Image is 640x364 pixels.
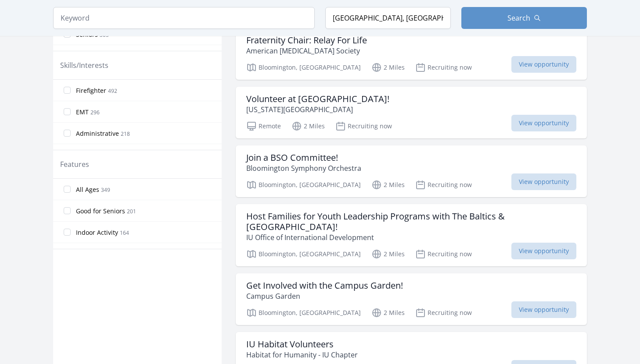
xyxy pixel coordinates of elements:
[291,121,325,131] p: 2 Miles
[511,115,576,131] span: View opportunity
[60,159,89,170] legend: Features
[101,186,110,194] span: 349
[53,7,315,29] input: Keyword
[246,104,389,115] p: [US_STATE][GEOGRAPHIC_DATA]
[371,249,405,259] p: 2 Miles
[64,108,71,115] input: EMT 296
[415,249,472,259] p: Recruiting now
[236,28,587,80] a: Fraternity Chair: Relay For Life American [MEDICAL_DATA] Society Bloomington, [GEOGRAPHIC_DATA] 2...
[246,180,361,190] p: Bloomington, [GEOGRAPHIC_DATA]
[246,249,361,259] p: Bloomington, [GEOGRAPHIC_DATA]
[236,273,587,325] a: Get Involved with the Campus Garden! Campus Garden Bloomington, [GEOGRAPHIC_DATA] 2 Miles Recruit...
[108,87,117,95] span: 492
[371,180,405,190] p: 2 Miles
[246,307,361,318] p: Bloomington, [GEOGRAPHIC_DATA]
[246,350,358,360] p: Habitat for Humanity - IU Chapter
[121,130,130,138] span: 218
[236,204,587,266] a: Host Families for Youth Leadership Programs with The Baltics & [GEOGRAPHIC_DATA]! IU Office of In...
[415,62,472,73] p: Recruiting now
[64,229,71,236] input: Indoor Activity 164
[64,186,71,193] input: All Ages 349
[246,163,361,173] p: Bloomington Symphony Orchestra
[246,121,281,131] p: Remote
[236,145,587,197] a: Join a BSO Committee! Bloomington Symphony Orchestra Bloomington, [GEOGRAPHIC_DATA] 2 Miles Recru...
[120,229,129,237] span: 164
[325,7,451,29] input: Location
[246,46,367,56] p: American [MEDICAL_DATA] Society
[76,228,118,237] span: Indoor Activity
[64,87,71,94] input: Firefighter 492
[246,94,389,104] h3: Volunteer at [GEOGRAPHIC_DATA]!
[511,301,576,318] span: View opportunity
[371,307,405,318] p: 2 Miles
[127,208,136,215] span: 201
[246,211,576,232] h3: Host Families for Youth Leadership Programs with The Baltics & [GEOGRAPHIC_DATA]!
[76,86,106,95] span: Firefighter
[335,121,392,131] p: Recruiting now
[90,109,100,116] span: 296
[415,307,472,318] p: Recruiting now
[76,185,99,194] span: All Ages
[76,108,89,117] span: EMT
[60,60,108,71] legend: Skills/Interests
[76,207,125,216] span: Good for Seniors
[64,207,71,214] input: Good for Seniors 201
[415,180,472,190] p: Recruiting now
[246,232,576,243] p: IU Office of International Development
[246,152,361,163] h3: Join a BSO Committee!
[246,62,361,73] p: Bloomington, [GEOGRAPHIC_DATA]
[246,280,403,291] h3: Get Involved with the Campus Garden!
[507,13,530,23] span: Search
[511,56,576,73] span: View opportunity
[511,243,576,259] span: View opportunity
[246,35,367,46] h3: Fraternity Chair: Relay For Life
[461,7,587,29] button: Search
[371,62,405,73] p: 2 Miles
[64,130,71,137] input: Administrative 218
[246,291,403,301] p: Campus Garden
[236,87,587,138] a: Volunteer at [GEOGRAPHIC_DATA]! [US_STATE][GEOGRAPHIC_DATA] Remote 2 Miles Recruiting now View op...
[76,129,119,138] span: Administrative
[246,339,358,350] h3: IU Habitat Volunteers
[511,173,576,190] span: View opportunity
